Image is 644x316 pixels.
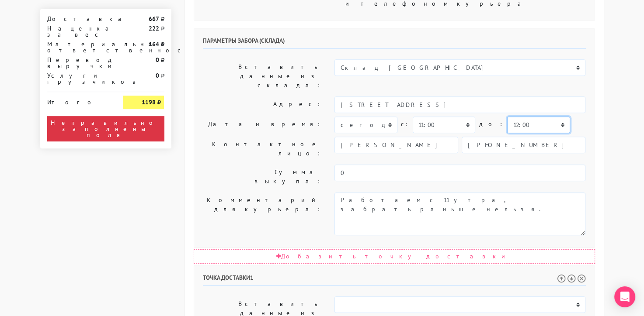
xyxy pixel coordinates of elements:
[41,72,117,85] div: Услуги грузчиков
[203,274,586,286] h6: Точка доставки
[479,117,504,132] label: до:
[196,165,328,189] label: Сумма выкупа:
[41,57,117,69] div: Перевод выручки
[401,117,409,132] label: c:
[41,41,117,53] div: Материальная ответственность
[141,98,155,106] strong: 1198
[196,96,328,113] label: Адрес:
[148,15,159,23] strong: 667
[47,116,164,141] div: Неправильно заполнены поля
[203,37,586,49] h6: Параметры забора (склада)
[155,72,159,79] strong: 0
[614,286,635,307] div: Open Intercom Messenger
[41,16,117,22] div: Доставка
[194,249,595,264] div: Добавить точку доставки
[334,137,458,153] input: Имя
[155,56,159,64] strong: 0
[41,25,117,38] div: Наценка за вес
[196,117,328,133] label: Дата и время:
[47,96,110,105] div: Итого
[196,192,328,235] label: Комментарий для курьера:
[196,59,328,93] label: Вставить данные из склада:
[462,137,585,153] input: Телефон
[196,137,328,161] label: Контактное лицо:
[250,274,254,282] span: 1
[148,40,159,48] strong: 164
[148,24,159,32] strong: 222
